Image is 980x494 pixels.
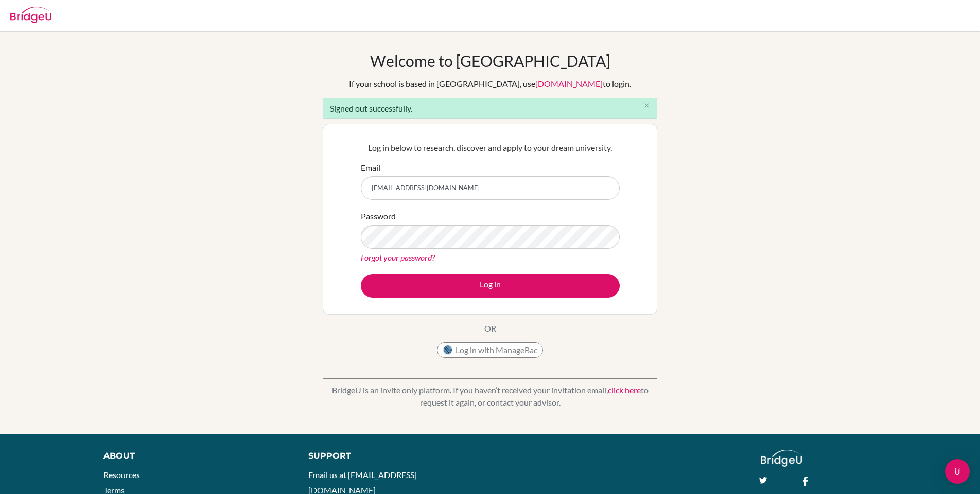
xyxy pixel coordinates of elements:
a: [DOMAIN_NAME] [535,79,603,88]
div: If your school is based in [GEOGRAPHIC_DATA], use to login. [349,78,631,90]
label: Email [361,161,380,174]
a: Forgot your password? [361,252,435,262]
a: Resources [103,470,140,480]
div: Open Intercom Messenger [945,459,970,484]
p: Log in below to research, discover and apply to your dream university. [361,141,620,154]
img: logo_white@2x-f4f0deed5e89b7ecb1c2cc34c3e3d731f90f0f143d5ea2071677605dd97b5244.png [761,450,802,467]
a: click here [608,385,641,395]
div: Signed out successfully. [323,98,657,119]
button: Log in with ManageBac [437,342,543,358]
p: OR [484,322,496,335]
h1: Welcome to [GEOGRAPHIC_DATA] [370,51,610,70]
img: Bridge-U [10,7,51,23]
button: Log in [361,274,620,298]
p: BridgeU is an invite only platform. If you haven’t received your invitation email, to request it ... [323,384,657,409]
div: About [103,450,285,462]
label: Password [361,210,396,223]
div: Support [308,450,478,462]
button: Close [636,98,657,114]
i: close [643,102,651,109]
